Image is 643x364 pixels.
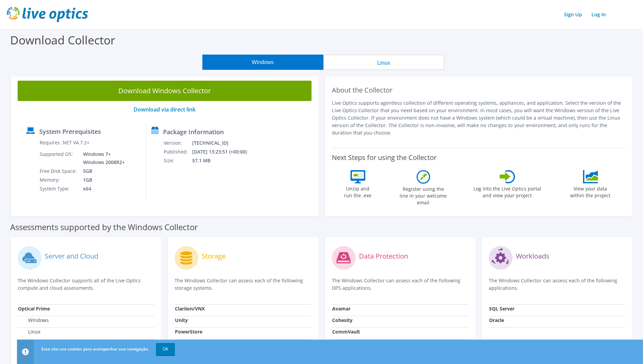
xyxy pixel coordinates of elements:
[332,328,360,335] strong: CommVault
[18,277,154,292] p: The Windows Collector supports all of the Live Optics compute and cloud assessments.
[163,128,224,135] label: Package Information
[175,328,202,335] strong: PowerStore
[566,183,615,199] label: View your data within the project
[561,9,585,19] a: Sign Up
[156,343,175,355] a: OK
[39,150,78,167] td: Supported OS:
[489,305,515,312] strong: SQL Server
[18,81,312,101] a: Download Windows Collector
[78,150,126,167] td: Windows 7+ Windows 2008R2+
[202,55,323,70] button: Windows
[489,277,625,292] p: The Windows Collector can assess each of the following applications.
[398,184,449,206] label: Register using the line in your welcome email
[332,317,353,323] strong: Cohesity
[489,317,504,323] strong: Oracle
[163,156,192,165] td: Size:
[359,253,408,260] label: Data Protection
[323,55,444,70] button: Linux
[10,224,198,230] label: Assessments supported by the Windows Collector
[45,253,98,260] label: Server and Cloud
[473,183,542,199] label: Log into the Live Optics portal and view your project
[332,99,626,137] p: Live Optics supports agentless collection of different operating systems, appliances, and applica...
[192,139,256,147] td: [TECHNICAL_ID]
[192,147,256,156] td: [DATE] 13:23:51 (+00:00)
[78,167,126,176] td: 5GB
[342,183,374,199] label: Unzip and run the .exe
[175,277,311,292] p: The Windows Collector can assess each of the following storage systems.
[175,305,205,312] strong: Clariion/VNX
[41,346,149,352] span: Esse site usa cookies para acompanhar sua navegação.
[134,106,196,113] a: Download via direct link
[7,7,88,22] img: live_optics_svg.svg
[39,176,78,184] td: Memory:
[40,139,89,146] label: Requires .NET V4.7.2+
[516,253,549,260] label: Workloads
[10,32,115,48] label: Download Collector
[78,184,126,193] td: x64
[163,139,192,147] td: Version:
[39,167,78,176] td: Free Disk Space:
[18,317,49,324] label: Windows
[588,9,609,19] a: Log In
[202,253,226,260] label: Storage
[39,128,101,135] label: System Prerequisites
[39,184,78,193] td: System Type:
[332,86,626,94] h2: About the Collector
[18,328,40,335] label: Linux
[332,154,437,162] label: Next Steps for using the Collector
[175,317,188,323] strong: Unity
[332,305,350,312] strong: Avamar
[78,176,126,184] td: 1GB
[18,305,50,312] strong: Optical Prime
[163,147,192,156] td: Published:
[332,277,468,292] p: The Windows Collector can assess each of the following DPS applications.
[192,156,256,165] td: 57.1 MB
